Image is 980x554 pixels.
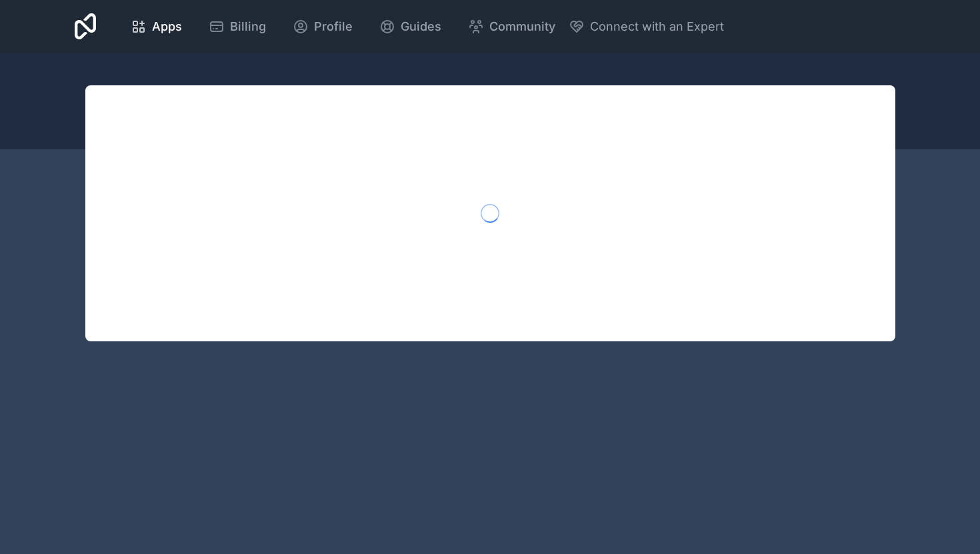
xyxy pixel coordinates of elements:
span: Community [489,17,555,36]
a: Community [457,12,566,41]
a: Apps [120,12,193,41]
span: Connect with an Expert [590,17,724,36]
a: Profile [282,12,363,41]
button: Connect with an Expert [569,17,724,36]
span: Billing [230,17,266,36]
span: Profile [314,17,353,36]
span: Guides [401,17,441,36]
a: Billing [198,12,277,41]
a: Guides [369,12,452,41]
span: Apps [152,17,182,36]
